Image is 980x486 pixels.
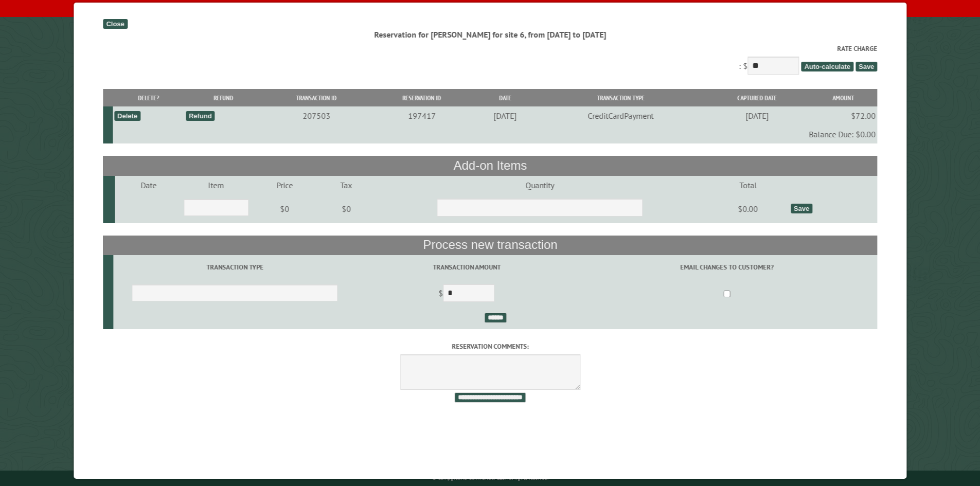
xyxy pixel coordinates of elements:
[186,111,215,121] div: Refund
[370,106,473,125] td: 197417
[856,62,877,71] span: Save
[103,44,877,77] div: : $
[103,341,877,351] label: Reservation comments:
[103,19,127,29] div: Close
[578,262,876,272] label: Email changes to customer?
[184,89,262,107] th: Refund
[358,262,575,272] label: Transaction Amount
[809,89,877,107] th: Amount
[114,111,140,121] div: Delete
[473,89,537,107] th: Date
[790,204,812,213] div: Save
[182,176,250,194] td: Item
[262,89,370,107] th: Transaction ID
[113,125,877,143] td: Balance Due: $0.00
[432,475,548,481] small: © Campground Commander LLC. All rights reserved.
[319,176,372,194] td: Tax
[103,236,877,255] th: Process new transaction
[473,106,537,125] td: [DATE]
[704,106,810,125] td: [DATE]
[103,29,877,40] div: Reservation for [PERSON_NAME] for site 6, from [DATE] to [DATE]
[114,176,182,194] td: Date
[113,89,184,107] th: Delete?
[103,156,877,175] th: Add-on Items
[706,194,789,223] td: $0.00
[704,89,810,107] th: Captured Date
[809,106,877,125] td: $72.00
[801,62,853,71] span: Auto-calculate
[250,176,319,194] td: Price
[262,106,370,125] td: 207503
[537,106,704,125] td: CreditCardPayment
[372,176,706,194] td: Quantity
[250,194,319,223] td: $0
[370,89,473,107] th: Reservation ID
[103,44,877,53] label: Rate Charge
[537,89,704,107] th: Transaction Type
[115,262,354,272] label: Transaction Type
[319,194,372,223] td: $0
[356,280,577,309] td: $
[706,176,789,194] td: Total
